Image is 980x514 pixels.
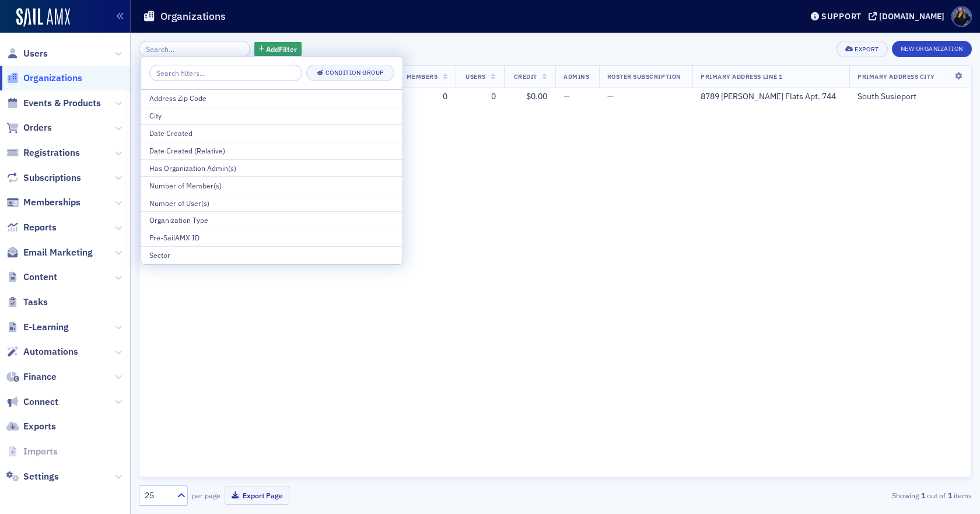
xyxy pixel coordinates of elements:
span: Primary Address City [857,72,935,81]
span: Credit [514,72,537,81]
div: 25 [145,489,170,502]
a: Imports [6,445,58,458]
span: Email Marketing [23,246,93,259]
button: Organization Type [141,211,402,229]
span: — [607,91,614,102]
div: Pre-SailAMX ID [149,232,394,243]
span: Settings [23,470,59,483]
div: Sector [149,250,394,260]
span: E-Learning [23,321,69,334]
div: 0 [464,92,495,102]
span: Orders [23,121,52,134]
a: Connect [6,396,58,408]
span: Add Filter [266,44,297,54]
span: Memberships [23,196,80,209]
div: 0 [404,92,447,102]
button: Sector [141,246,402,264]
a: E-Learning [6,321,69,334]
a: Exports [6,420,56,433]
a: Registrations [6,146,80,159]
div: Number of User(s) [149,198,394,208]
span: Admins [563,72,589,81]
span: Organizations [23,72,82,85]
span: Content [23,271,57,284]
span: Reports [23,221,57,234]
span: Primary Address Line 1 [701,72,783,81]
div: [DOMAIN_NAME] [879,11,944,22]
a: Content [6,271,57,284]
div: 8789 [PERSON_NAME] Flats Apt. 744 [701,92,841,102]
a: Users [6,47,48,60]
span: Registrations [23,146,80,159]
a: Email Marketing [6,246,93,259]
span: Exports [23,420,56,433]
a: Events & Products [6,97,101,110]
span: $0.00 [526,91,547,102]
a: Tasks [6,296,48,309]
strong: 1 [946,490,954,501]
button: Address Zip Code [141,90,402,107]
span: — [563,91,570,102]
button: AddFilter [254,42,302,57]
span: Users [23,47,48,60]
a: Reports [6,221,57,234]
span: Subscriptions [23,172,81,184]
button: Date Created (Relative) [141,142,402,159]
span: Users [466,72,486,81]
span: Automations [23,345,78,358]
div: Number of Member(s) [149,180,394,191]
a: Finance [6,370,57,383]
a: Orders [6,121,52,134]
button: Number of User(s) [141,194,402,211]
span: Imports [23,445,58,458]
input: Search… [139,41,250,57]
span: Members [407,72,438,81]
div: Organization Type [149,215,394,225]
div: Address Zip Code [149,93,394,103]
div: Support [821,11,862,22]
input: Search filters... [149,65,302,81]
div: Export [855,46,878,53]
span: Events & Products [23,97,101,110]
a: New Organization [892,43,972,53]
button: New Organization [892,41,972,57]
div: South Susieport [857,92,963,102]
strong: 1 [919,490,927,501]
a: Organizations [6,72,82,85]
span: Tasks [23,296,48,309]
img: SailAMX [16,8,70,27]
button: Has Organization Admin(s) [141,159,402,177]
button: Number of Member(s) [141,176,402,194]
a: Memberships [6,196,80,209]
a: Automations [6,345,78,358]
span: Profile [951,6,972,27]
button: Date Created [141,124,402,142]
button: [DOMAIN_NAME] [869,12,949,20]
span: Roster Subscription [607,72,681,81]
div: City [149,110,394,121]
button: Pre-SailAMX ID [141,229,402,246]
div: Condition Group [325,69,384,76]
button: Condition Group [306,65,394,81]
button: Export Page [225,487,289,505]
button: Export [836,41,887,57]
span: Connect [23,396,58,408]
h1: Organizations [160,9,226,23]
a: Subscriptions [6,172,81,184]
div: Date Created [149,128,394,138]
button: City [141,107,402,124]
label: per page [192,490,220,501]
span: Finance [23,370,57,383]
div: Has Organization Admin(s) [149,163,394,173]
div: Date Created (Relative) [149,145,394,156]
div: Showing out of items [702,490,972,501]
a: Settings [6,470,59,483]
